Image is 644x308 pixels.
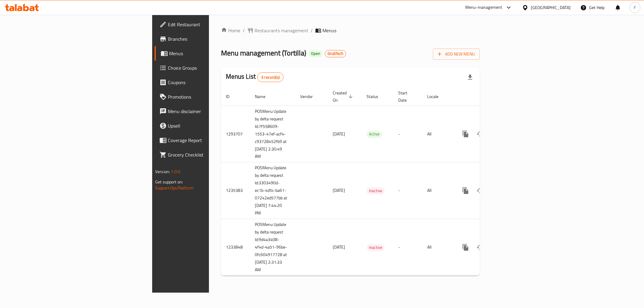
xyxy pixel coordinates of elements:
div: Total records count [257,72,284,82]
span: Add New Menu [438,50,475,58]
td: - [393,106,422,162]
a: Support.OpsPlatform [155,184,194,192]
span: Active [367,131,382,138]
span: Start Date [398,89,415,104]
span: ID [226,93,237,100]
span: Restaurants management [255,27,308,34]
button: Change Status [473,127,487,141]
span: [DATE] [333,186,345,194]
td: All [422,219,453,276]
span: Created On [333,89,354,104]
a: Edit Restaurant [155,17,260,32]
a: Restaurants management [247,27,308,34]
span: Choice Groups [168,64,255,71]
li: / [311,27,313,34]
span: 1.0.0 [171,168,180,176]
td: POSMenu Update by delta request Id:3303490d-ec1b-4d5c-ba61-07242ed577bb at [DATE] 7:44:20 PM [250,162,295,219]
span: [DATE] [333,243,345,251]
span: Upsell [168,122,255,129]
button: Add New Menu [433,49,480,60]
div: Export file [463,70,477,84]
td: All [422,106,453,162]
td: POSMenu Update by delta request Id:9d4a3408-4f4d-4a51-96be-0fc604917728 at [DATE] 2:31:33 AM [250,219,295,276]
button: more [458,183,473,198]
span: Coverage Report [168,137,255,144]
span: [DATE] [333,130,345,138]
div: [GEOGRAPHIC_DATA] [531,4,571,11]
span: Edit Restaurant [168,21,255,28]
a: Coverage Report [155,133,260,148]
span: Name [255,93,273,100]
td: All [422,162,453,219]
a: Menus [155,46,260,61]
span: Menu management ( Tortilla ) [221,46,306,60]
h2: Menus List [226,72,284,82]
td: - [393,219,422,276]
span: Locale [427,93,446,100]
span: Get support on: [155,178,183,186]
span: Coupons [168,79,255,86]
a: Coupons [155,75,260,90]
span: Open [309,51,322,56]
span: Menu disclaimer [168,108,255,115]
div: Open [309,50,322,57]
a: Choice Groups [155,61,260,75]
table: enhanced table [221,87,521,276]
span: Grocery Checklist [168,151,255,158]
th: Actions [453,87,521,106]
td: - [393,162,422,219]
button: more [458,240,473,255]
button: more [458,127,473,141]
span: Menus [322,27,336,34]
td: POSMenu Update by delta request Id:7f558609-1553-47ef-acf4-c93728452fb9 at [DATE] 2:30:49 AM [250,106,295,162]
span: Branches [168,35,255,43]
div: Menu-management [465,4,502,11]
button: Change Status [473,183,487,198]
span: GrubTech [325,51,346,56]
div: Inactive [367,244,385,251]
span: Inactive [367,244,385,251]
span: Inactive [367,187,385,194]
span: 3 record(s) [258,75,283,80]
span: Version: [155,168,170,176]
div: Active [367,131,382,138]
span: Status [367,93,386,100]
a: Upsell [155,119,260,133]
a: Branches [155,32,260,46]
span: Menus [169,50,255,57]
nav: breadcrumb [221,27,480,34]
button: Change Status [473,240,487,255]
a: Menu disclaimer [155,104,260,119]
a: Promotions [155,90,260,104]
span: Vendor [300,93,321,100]
span: Promotions [168,93,255,100]
a: Grocery Checklist [155,148,260,162]
span: F [634,4,636,11]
